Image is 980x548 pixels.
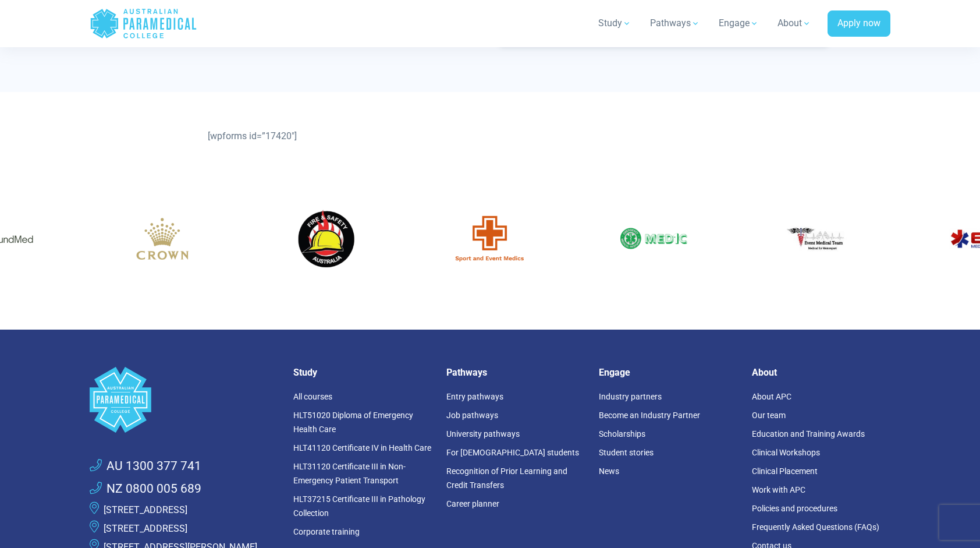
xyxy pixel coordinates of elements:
[90,5,197,43] a: Australian Paramedical College
[293,494,425,518] a: HLT37215 Certificate III in Pathology Collection
[599,429,645,439] a: Scholarships
[293,392,332,401] a: All courses
[752,392,791,401] a: About APC
[90,480,201,498] a: NZ 0800 005 689
[455,204,525,274] img: Logo
[744,195,890,283] div: 8 / 60
[293,443,431,452] a: HLT41120 Certificate IV in Health Care
[599,448,654,457] a: Student stories
[712,7,766,40] a: Engage
[293,367,432,378] h5: Study
[127,204,197,274] img: Logo
[752,367,891,378] h5: About
[90,457,201,476] a: AU 1300 377 741
[828,10,890,37] a: Apply now
[293,527,360,536] a: Corporate training
[752,485,805,494] a: Work with APC
[293,462,406,485] a: HLT31120 Certificate III in Non-Emergency Patient Transport
[752,448,820,457] a: Clinical Workshops
[752,504,837,513] a: Policies and procedures
[599,392,662,401] a: Industry partners
[446,466,567,490] a: Recognition of Prior Learning and Credit Transfers
[599,367,738,378] h5: Engage
[752,522,879,532] a: Frequently Asked Questions (FAQs)
[599,466,619,476] a: News
[752,411,786,420] a: Our team
[90,195,236,283] div: 4 / 60
[591,7,638,40] a: Study
[253,195,399,283] div: 5 / 60
[104,523,187,534] a: [STREET_ADDRESS]
[619,204,688,274] img: Logo
[446,367,585,378] h5: Pathways
[770,7,818,40] a: About
[782,204,852,274] img: Logo
[599,411,700,420] a: Become an Industry Partner
[104,504,187,515] a: [STREET_ADDRESS]
[446,411,498,420] a: Job pathways
[752,429,865,439] a: Education and Training Awards
[446,499,499,508] a: Career planner
[446,448,579,457] a: For [DEMOGRAPHIC_DATA] students
[90,367,279,433] a: Space
[292,204,361,274] img: Logo
[643,7,707,40] a: Pathways
[293,411,413,434] a: HLT51020 Diploma of Emergency Health Care
[201,129,780,143] div: [wpforms id=”17420″]
[580,195,726,283] div: 7 / 60
[446,392,503,401] a: Entry pathways
[446,429,520,439] a: University pathways
[417,195,563,283] div: 6 / 60
[752,466,818,476] a: Clinical Placement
